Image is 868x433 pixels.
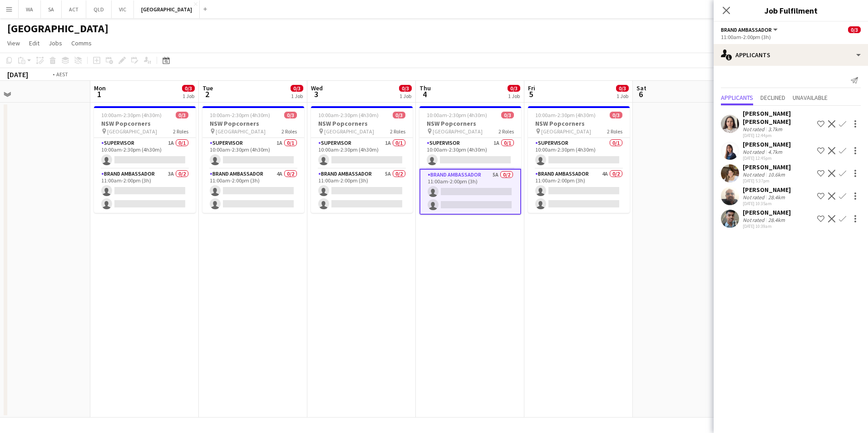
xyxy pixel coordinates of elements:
div: 3.7km [766,126,784,133]
span: Jobs [49,39,62,47]
button: Brand Ambassador [721,26,779,33]
span: 0/3 [848,26,861,33]
button: VIC [112,0,134,18]
div: Not rated [743,194,766,201]
div: Not rated [743,126,766,133]
a: Jobs [45,37,66,49]
div: [DATE] [7,70,28,79]
div: AEST [56,71,68,78]
div: Not rated [743,216,766,223]
span: Comms [71,39,92,47]
button: SA [41,0,62,18]
div: 28.4km [766,194,787,201]
div: Not rated [743,148,766,155]
span: Edit [29,39,39,47]
div: [DATE] 10:39am [743,223,791,229]
a: Comms [68,37,95,49]
span: Applicants [721,94,753,101]
a: Edit [25,37,43,49]
div: [PERSON_NAME] [743,163,791,171]
h3: Job Fulfilment [714,5,868,16]
h1: [GEOGRAPHIC_DATA] [7,22,108,35]
div: 28.4km [766,216,787,223]
div: 4.7km [766,148,784,155]
button: ACT [62,0,86,18]
div: [PERSON_NAME] [743,186,791,194]
button: WA [19,0,41,18]
div: [PERSON_NAME] [743,208,791,216]
button: [GEOGRAPHIC_DATA] [134,0,200,18]
div: [DATE] 12:44pm [743,133,814,138]
div: Not rated [743,171,766,178]
span: View [7,39,20,47]
div: Applicants [714,44,868,66]
div: 10.6km [766,171,787,178]
span: Declined [760,94,785,101]
div: [PERSON_NAME] [743,140,791,148]
button: QLD [86,0,112,18]
div: 11:00am-2:00pm (3h) [721,34,861,40]
div: [DATE] 5:37pm [743,178,791,184]
div: [DATE] 10:35am [743,201,791,207]
span: Unavailable [793,94,828,101]
a: View [4,37,24,49]
div: [PERSON_NAME] [PERSON_NAME] [743,109,814,126]
span: Brand Ambassador [721,26,772,33]
div: [DATE] 12:45pm [743,155,791,161]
